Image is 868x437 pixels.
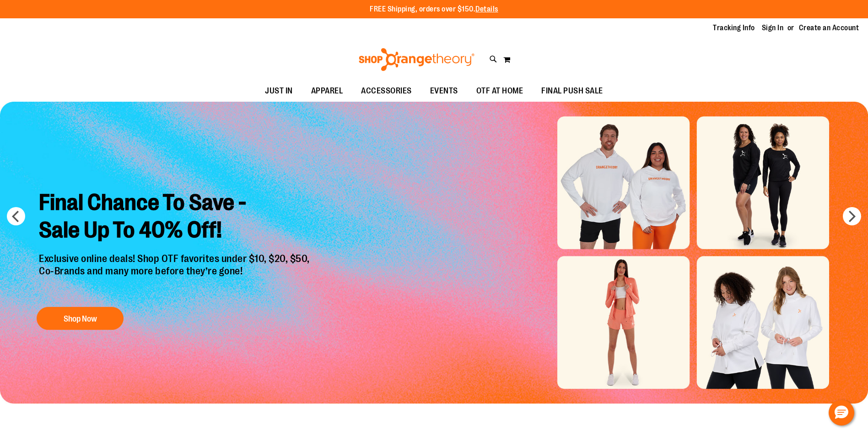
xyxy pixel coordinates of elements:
button: Hello, have a question? Let’s chat. [829,400,854,426]
a: OTF AT HOME [467,81,533,102]
p: Exclusive online deals! Shop OTF favorites under $10, $20, $50, Co-Brands and many more before th... [32,253,319,298]
span: APPAREL [311,81,343,101]
span: OTF AT HOME [476,81,523,101]
a: Create an Account [799,23,859,33]
button: next [843,207,861,225]
a: EVENTS [421,81,467,102]
a: ACCESSORIES [352,81,421,102]
span: JUST IN [265,81,293,101]
a: JUST IN [256,81,302,102]
a: Final Chance To Save -Sale Up To 40% Off! Exclusive online deals! Shop OTF favorites under $10, $... [32,182,319,334]
a: FINAL PUSH SALE [532,81,612,102]
button: prev [7,207,25,225]
button: Shop Now [37,307,124,330]
span: FINAL PUSH SALE [541,81,603,101]
a: Tracking Info [713,23,755,33]
a: Sign In [762,23,784,33]
p: FREE Shipping, orders over $150. [370,4,498,15]
img: Shop Orangetheory [357,48,476,71]
a: APPAREL [302,81,352,102]
h2: Final Chance To Save - Sale Up To 40% Off! [32,182,319,253]
span: EVENTS [430,81,458,101]
span: ACCESSORIES [361,81,412,101]
a: Details [475,5,498,13]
